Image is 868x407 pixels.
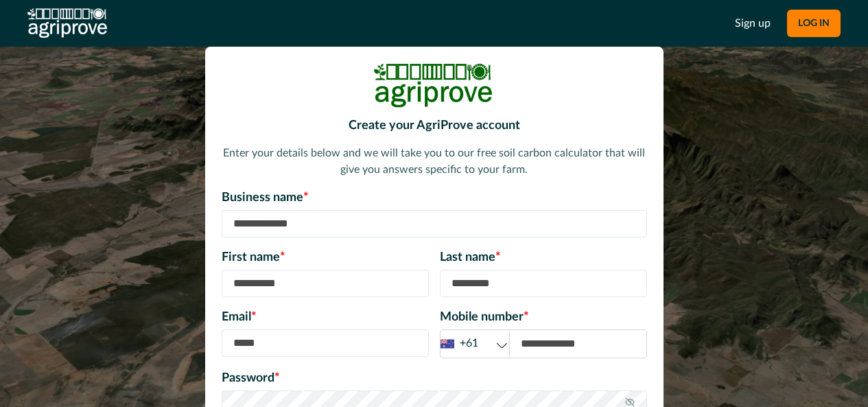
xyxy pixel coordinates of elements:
p: Email [222,308,429,327]
p: Last name [440,248,647,267]
p: Password [222,369,647,388]
img: Logo Image [373,63,496,108]
h2: Create your AgriProve account [222,119,647,134]
p: Business name [222,189,647,207]
button: LOG IN [787,10,841,37]
img: AgriProve logo [27,8,107,38]
a: Sign up [735,15,771,32]
p: First name [222,248,429,267]
p: Enter your details below and we will take you to our free soil carbon calculator that will give y... [222,145,647,178]
p: Mobile number [440,308,647,327]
